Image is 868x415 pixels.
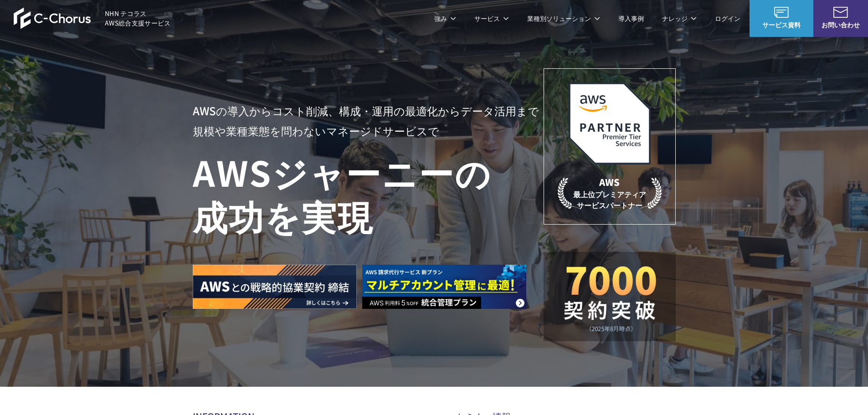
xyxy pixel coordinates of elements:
p: 業種別ソリューション [527,14,600,23]
p: 強み [434,14,456,23]
span: NHN テコラス AWS総合支援サービス [105,9,171,28]
p: ナレッジ [662,14,697,23]
h1: AWS ジャーニーの 成功を実現 [193,150,544,237]
img: 契約件数 [562,266,657,332]
a: ログイン [715,14,740,23]
p: サービス [474,14,509,23]
p: 最上位プレミアティア サービスパートナー [558,175,662,210]
img: AWSとの戦略的協業契約 締結 [193,265,357,309]
img: AWS請求代行サービス 統合管理プラン [362,265,526,309]
span: お問い合わせ [813,20,868,30]
img: お問い合わせ [833,7,848,18]
a: AWS総合支援サービス C-Chorus NHN テコラスAWS総合支援サービス [14,7,171,29]
p: AWSの導入からコスト削減、 構成・運用の最適化からデータ活用まで 規模や業種業態を問わない マネージドサービスで [193,101,544,141]
img: AWSプレミアティアサービスパートナー [569,82,651,164]
img: AWS総合支援サービス C-Chorus サービス資料 [774,7,789,18]
em: AWS [599,175,620,189]
span: サービス資料 [750,20,813,30]
a: 導入事例 [618,14,644,23]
